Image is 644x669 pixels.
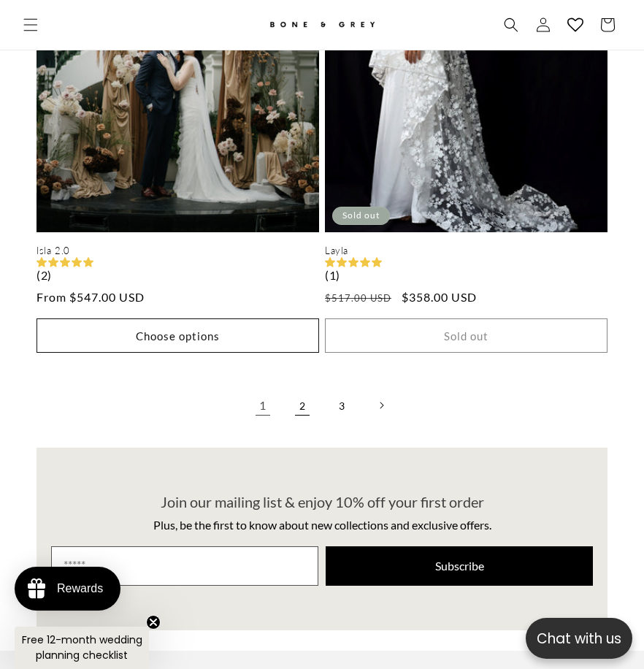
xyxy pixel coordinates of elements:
[286,389,318,421] a: Page 2
[15,9,47,41] summary: Menu
[326,546,593,586] button: Subscribe
[244,7,401,42] a: Bone and Grey Bridal
[495,9,527,41] summary: Search
[161,493,484,511] span: Join our mailing list & enjoy 10% off your first order
[51,546,318,586] input: Email
[325,318,607,353] button: Sold out
[37,318,319,353] button: Choose options
[37,389,607,421] nav: Pagination
[325,245,607,257] a: Layla
[526,628,632,649] p: Chat with us
[146,615,161,630] button: Close teaser
[57,582,103,595] div: Rewards
[247,389,279,421] a: Page 1
[22,632,142,662] span: Free 12-month wedding planning checklist
[37,245,319,257] a: Isla 2.0
[365,389,397,421] a: Next page
[326,389,358,421] a: Page 3
[153,518,491,532] span: Plus, be the first to know about new collections and exclusive offers.
[267,13,377,37] img: Bone and Grey Bridal
[526,618,632,659] button: Open chatbox
[15,627,149,669] div: Free 12-month wedding planning checklistClose teaser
